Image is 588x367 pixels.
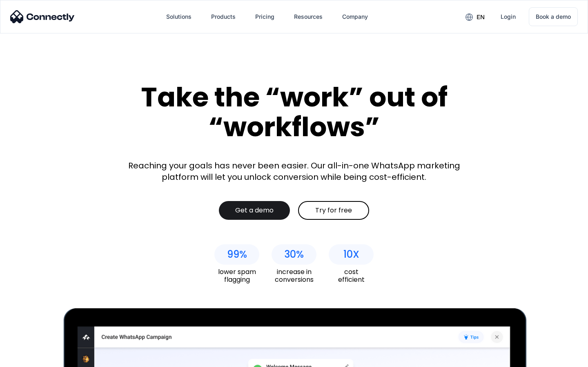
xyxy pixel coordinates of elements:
[166,11,192,22] div: Solutions
[10,10,75,23] img: Connectly Logo
[477,11,485,23] div: en
[227,249,247,260] div: 99%
[122,160,465,183] div: Reaching your goals has never been easier. Our all-in-one WhatsApp marketing platform will let yo...
[529,7,578,26] a: Book a demo
[235,206,274,214] div: Get a demo
[294,11,323,22] div: Resources
[214,268,259,283] div: lower spam flagging
[342,11,368,22] div: Company
[110,82,478,141] div: Take the “work” out of “workflows”
[501,11,516,22] div: Login
[298,201,369,220] a: Try for free
[343,249,359,260] div: 10X
[315,206,352,214] div: Try for free
[494,7,522,27] a: Login
[255,11,274,22] div: Pricing
[8,353,49,364] aside: Language selected: English
[284,249,304,260] div: 30%
[211,11,236,22] div: Products
[249,7,281,27] a: Pricing
[219,201,290,220] a: Get a demo
[272,268,316,283] div: increase in conversions
[329,268,374,283] div: cost efficient
[16,353,49,364] ul: Language list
